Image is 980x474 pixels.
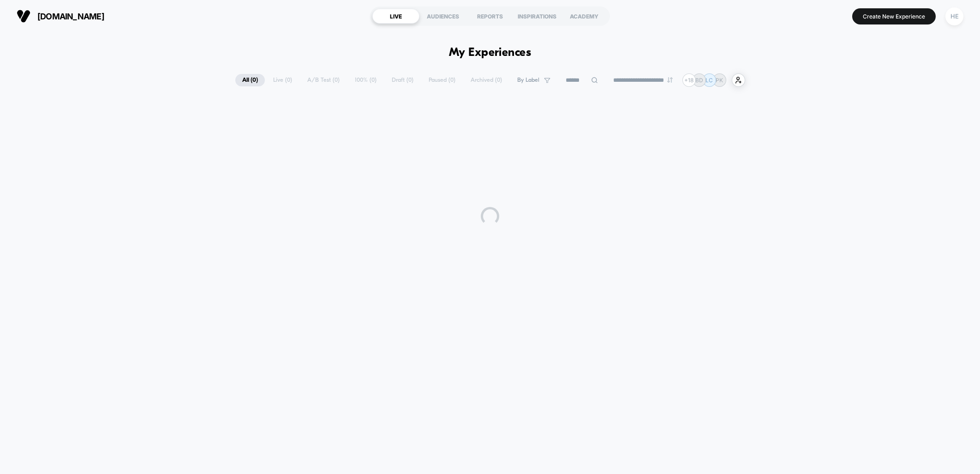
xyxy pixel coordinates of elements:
button: [DOMAIN_NAME] [14,9,107,24]
p: LC [705,77,713,84]
div: AUDIENCES [419,9,466,24]
div: LIVE [372,9,419,24]
div: HE [945,7,963,25]
h1: My Experiences [449,46,532,60]
p: PK [716,77,723,84]
span: By Label [517,77,539,84]
span: [DOMAIN_NAME] [37,12,104,21]
div: INSPIRATIONS [514,9,561,24]
img: end [667,77,673,83]
span: All ( 0 ) [235,74,265,86]
img: Visually logo [17,9,30,23]
div: REPORTS [466,9,514,24]
div: + 18 [682,73,696,87]
p: BD [695,77,703,84]
button: HE [943,7,966,26]
button: Create New Experience [852,8,936,24]
div: ACADEMY [561,9,608,24]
